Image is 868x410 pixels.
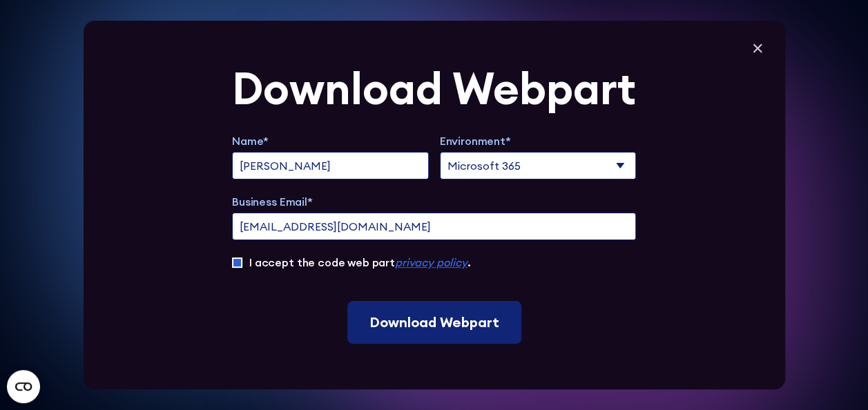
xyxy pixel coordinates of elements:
[232,152,429,179] input: full name
[232,213,636,240] input: name@company.com
[347,301,521,344] input: Download Webpart
[232,133,429,149] label: Name*
[232,66,636,344] form: Extend Trial
[440,133,637,149] label: Environment*
[232,193,636,210] label: Business Email*
[232,66,636,110] div: Download Webpart
[7,370,40,403] button: Open CMP widget
[395,255,467,269] a: privacy policy
[799,344,868,410] iframe: Chat Widget
[249,254,470,271] label: I accept the code web part .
